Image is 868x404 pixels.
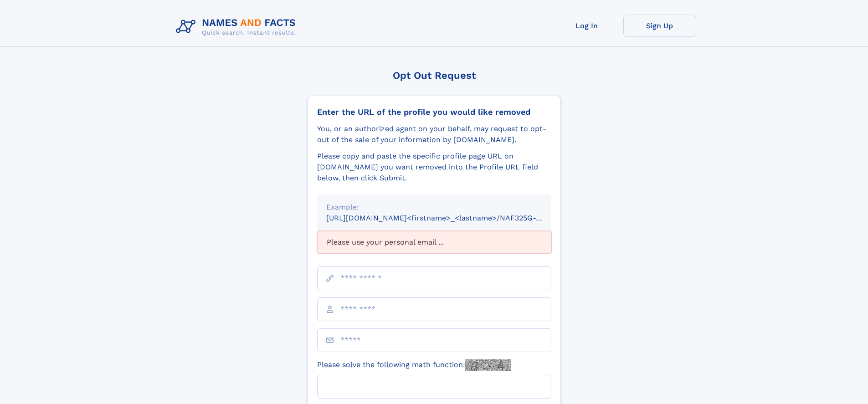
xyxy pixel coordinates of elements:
label: Please solve the following math function: [317,359,511,371]
div: You, or an authorized agent on your behalf, may request to opt-out of the sale of your informatio... [317,123,551,145]
div: Enter the URL of the profile you would like removed [317,107,551,117]
div: Example: [326,202,542,213]
a: Log In [550,15,623,37]
div: Please copy and paste the specific profile page URL on [DOMAIN_NAME] you want removed into the Pr... [317,151,551,184]
img: Logo Names and Facts [172,15,303,39]
div: Please use your personal email ... [317,231,551,254]
a: Sign Up [623,15,696,37]
div: Opt Out Request [308,70,561,81]
small: [URL][DOMAIN_NAME]<firstname>_<lastname>/NAF325G-xxxxxxxx [326,214,569,222]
